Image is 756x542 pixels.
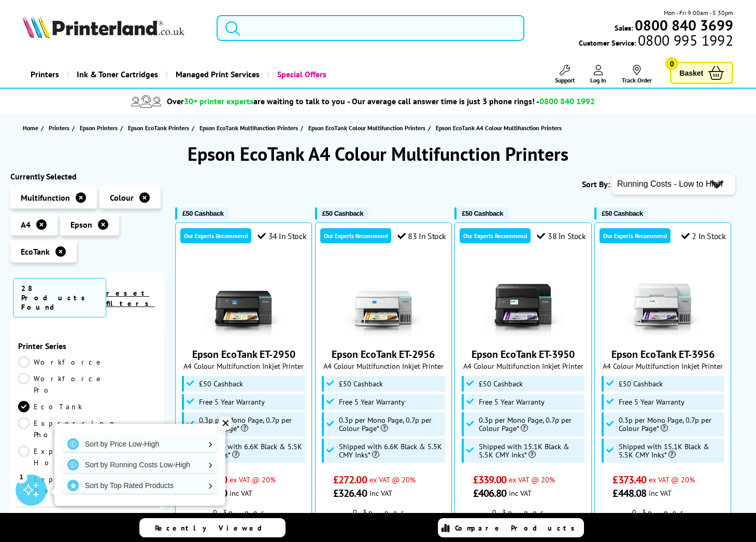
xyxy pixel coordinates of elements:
a: Expression Home [18,446,117,468]
span: Epson EcoTank Printers [128,122,189,133]
span: Ink & Toner Cartridges [77,61,158,88]
a: Track Order [622,65,652,84]
span: Printer Series [18,341,157,351]
span: 0800 840 1992 [539,96,595,106]
a: Basket 0 [670,62,733,84]
span: 0.3p per Mono Page, 0.7p per Colour Page* [199,416,302,433]
span: Epson EcoTank Multifunction Printers [199,122,298,133]
span: £272.00 [193,473,227,487]
a: Support [555,65,575,84]
li: 0.3p per mono page [612,508,713,536]
img: Epson EcoTank ET-2956 [345,259,422,337]
img: Printerland Logo [23,16,184,38]
a: Printers [23,61,67,88]
a: Epson EcoTank ET-2950 [205,329,282,339]
b: 0800 840 3699 [635,16,733,35]
a: Log In [590,65,606,84]
li: 0.3p per mono page [473,508,574,536]
span: Printers [49,122,69,133]
button: £50 Cashback [594,207,648,219]
a: Managed Print Services [166,61,267,88]
span: 0 [665,57,678,70]
span: Epson EcoTank Colour Multifunction Printers [308,122,425,133]
button: £50 Cashback [454,207,508,219]
div: Our Experts Recommend [180,228,251,243]
span: £50 Cashback [199,380,243,388]
span: A4 [21,219,31,230]
a: Special Offers [267,61,334,88]
span: Free 5 Year Warranty [339,398,405,406]
a: Epson EcoTank ET-2950 [192,348,295,361]
span: Free 5 Year Warranty [199,398,265,406]
span: 0800 995 1992 [636,35,733,45]
a: Sort by Running Costs Low-High [62,456,218,473]
span: Sales: [615,23,633,33]
span: £50 Cashback [462,210,503,217]
a: Epson EcoTank ET-3956 [611,348,715,361]
span: £50 Cashback [322,210,363,217]
span: £50 Cashback [339,380,383,388]
span: inc VAT [509,488,532,498]
a: reset filters [106,288,154,308]
span: £448.08 [612,487,646,500]
span: Basket [679,66,703,80]
span: £406.80 [473,487,507,500]
div: 83 In Stock [397,231,446,241]
span: ex VAT @ 20% [509,475,555,484]
a: Workforce [18,356,104,368]
a: EcoTank [18,401,88,412]
a: Epson EcoTank ET-2956 [345,329,422,339]
span: Free 5 Year Warranty [479,398,545,406]
span: Sort By: [582,179,610,189]
a: Epson EcoTank Multifunction Printers [199,122,301,133]
div: 38 In Stock [537,231,586,241]
span: Shipped with 6.6K Black & 5.5K CMY Inks* [199,442,302,459]
a: Sort by Top Rated Products [62,477,218,494]
span: Epson EcoTank A4 Colour Multifunction Printers [436,124,562,132]
span: A4 Colour Multifunction Inkjet Printer [181,361,306,371]
button: £50 Cashback [175,207,229,219]
button: £50 Cashback [315,207,368,219]
a: Ink & Toner Cartridges [67,61,166,88]
a: Printerland Logo [23,16,204,40]
span: £50 Cashback [479,380,523,388]
div: ✕ [218,416,233,430]
div: 1 [16,471,27,482]
span: EcoTank [21,246,50,257]
span: inc VAT [230,488,252,498]
span: Colour [110,192,134,203]
span: £373.40 [612,473,646,487]
div: Our Experts Recommend [460,228,531,243]
a: Printers [49,122,72,133]
span: ex VAT @ 20% [369,475,416,484]
a: Epson EcoTank ET-3950 [484,329,562,339]
span: Log In [590,76,606,84]
a: Epson EcoTank Colour Multifunction Printers [308,122,428,133]
a: Recently Viewed [139,518,286,537]
img: Epson EcoTank ET-3956 [624,259,702,337]
span: Free 5 Year Warranty [619,398,684,406]
img: Epson EcoTank ET-2950 [205,259,282,337]
a: Compare Products [438,518,584,537]
span: 30+ printer experts [184,96,253,106]
span: Shipped with 15.1K Black & 5.5K CMY Inks* [479,442,582,459]
span: Epson [70,219,92,230]
span: Recently Viewed [155,523,273,533]
span: Shipped with 6.6K Black & 5.5K CMY Inks* [339,442,442,459]
div: Our Experts Recommend [320,228,391,243]
a: Epson EcoTank ET-3956 [624,329,702,339]
a: 0800 840 3699 [633,20,733,30]
span: inc VAT [649,488,672,498]
span: A4 Colour Multifunction Inkjet Printer [321,361,446,371]
span: £326.40 [193,487,227,500]
span: A4 Colour Multifunction Inkjet Printer [460,361,586,371]
div: Currently Selected [10,171,165,182]
a: Workforce Pro [18,373,104,396]
a: Sort by Price Low-High [62,436,218,452]
span: £339.00 [473,473,507,487]
img: Epson EcoTank ET-3950 [484,259,562,337]
h1: Epson EcoTank A4 Colour Multifunction Printers [10,142,746,166]
span: £50 Cashback [619,380,663,388]
div: Our Experts Recommend [600,228,671,243]
span: 28 Products Found [13,278,106,317]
